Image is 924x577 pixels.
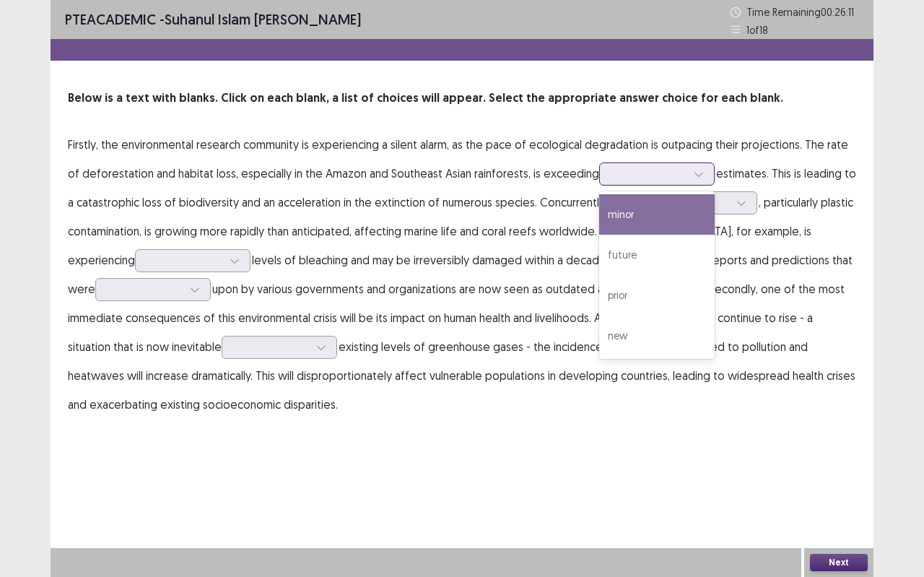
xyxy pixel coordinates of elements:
[68,90,856,107] p: Below is a text with blanks. Click on each blank, a list of choices will appear. Select the appro...
[599,316,715,356] div: new
[599,275,715,316] div: prior
[599,194,715,235] div: minor
[746,4,859,19] p: Time Remaining 00 : 26 : 11
[65,10,156,28] span: PTE academic
[599,235,715,275] div: future
[68,130,856,419] p: Firstly, the environmental research community is experiencing a silent alarm, as the pace of ecol...
[746,22,768,38] p: 1 of 18
[65,9,361,30] p: - suhanul Islam [PERSON_NAME]
[810,554,868,571] button: Next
